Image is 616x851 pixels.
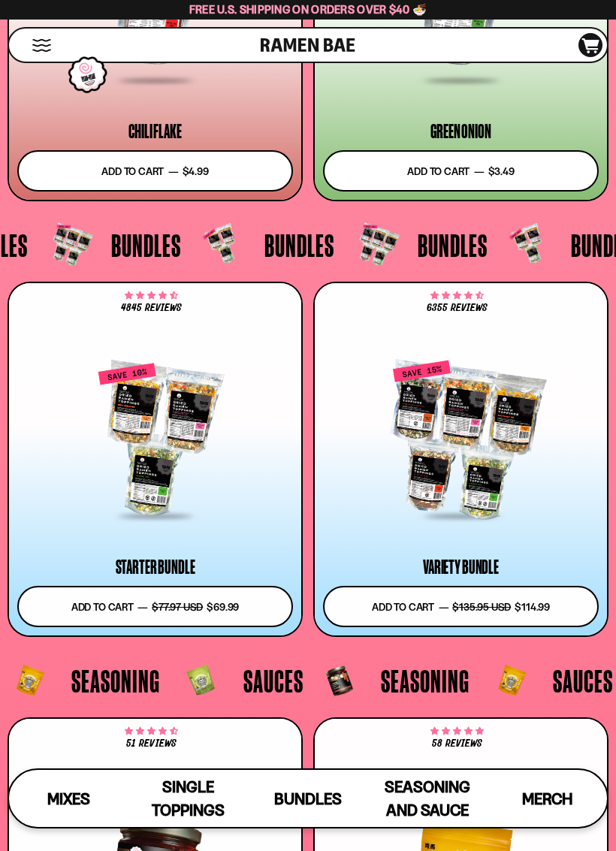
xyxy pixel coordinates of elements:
span: Sauces [243,665,303,696]
span: Bundles [418,229,488,261]
a: Merch [488,770,607,827]
a: Seasoning and Sauce [367,770,487,827]
a: 4.63 stars 6355 reviews Variety Bundle Add to cart — $135.95 USD $114.99 [313,282,608,637]
span: 4.63 stars [430,293,484,299]
button: Add to cart — $77.97 USD $69.99 [17,586,293,627]
span: Free U.S. Shipping on Orders over $40 🍜 [189,2,427,17]
a: Single Toppings [128,770,248,827]
span: 4.71 stars [125,293,178,299]
a: Mixes [9,770,128,827]
span: 51 reviews [126,738,176,749]
span: Seasoning [381,665,470,696]
span: 58 reviews [432,738,482,749]
span: Merch [522,789,572,808]
button: Mobile Menu Trigger [32,39,52,52]
span: Seasoning [71,665,160,696]
span: 4.71 stars [125,729,178,735]
a: Bundles [248,770,367,827]
span: Bundles [264,229,334,261]
button: Add to cart — $3.49 [323,150,599,192]
span: 4.83 stars [430,729,484,735]
span: Bundles [274,789,342,808]
span: Single Toppings [152,777,225,819]
span: Seasoning and Sauce [385,777,470,819]
div: Variety Bundle [423,558,499,576]
div: Chili Flake [128,122,181,140]
div: Green Onion [430,122,491,140]
span: Bundles [111,229,181,261]
span: Sauces [553,665,613,696]
a: 4.71 stars 4845 reviews Starter Bundle Add to cart — $77.97 USD $69.99 [8,282,303,637]
span: 6355 reviews [427,303,488,313]
div: Starter Bundle [116,558,195,576]
button: Add to cart — $4.99 [17,150,293,192]
button: Add to cart — $135.95 USD $114.99 [323,586,599,627]
span: 4845 reviews [121,303,182,313]
span: Mixes [47,789,90,808]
